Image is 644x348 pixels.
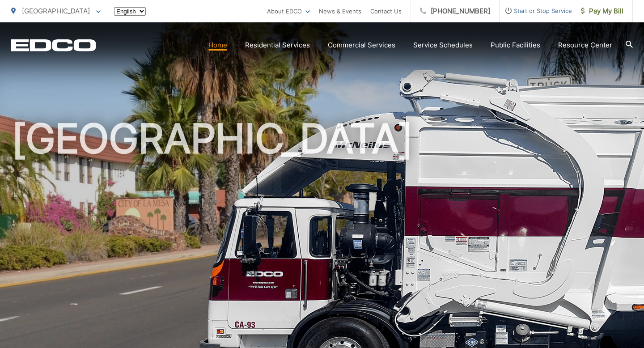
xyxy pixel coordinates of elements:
a: Public Facilities [491,40,540,51]
span: Pay My Bill [581,6,623,17]
a: Resource Center [558,40,612,51]
a: Service Schedules [413,40,473,51]
a: Residential Services [245,40,310,51]
a: News & Events [319,6,361,17]
a: About EDCO [267,6,310,17]
a: Commercial Services [328,40,395,51]
a: EDCD logo. Return to the homepage. [11,39,96,51]
select: Select a language [114,7,146,16]
a: Home [208,40,227,51]
span: [GEOGRAPHIC_DATA] [22,7,90,15]
a: Contact Us [370,6,402,17]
